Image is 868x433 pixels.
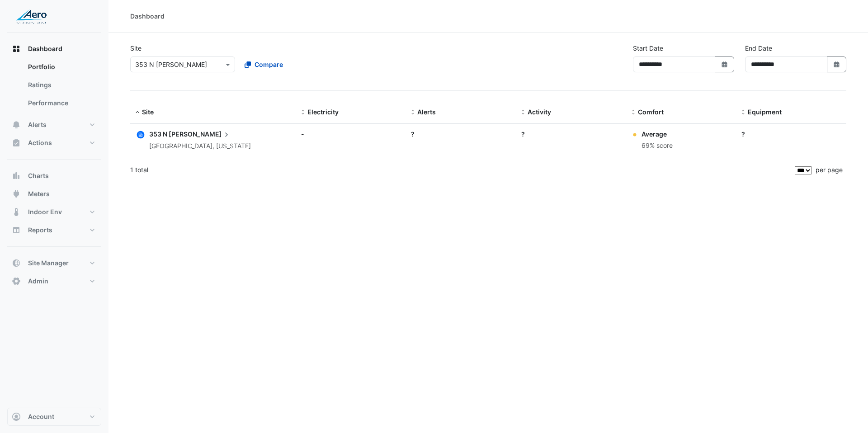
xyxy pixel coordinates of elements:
[21,94,101,112] a: Performance
[7,408,101,426] button: Account
[142,108,154,116] span: Site
[307,108,339,116] span: Electricity
[28,44,62,53] span: Dashboard
[130,11,165,21] div: Dashboard
[642,129,673,139] div: Average
[28,207,62,216] span: Indoor Env
[130,43,142,53] label: Site
[11,7,52,25] img: Company Logo
[130,159,793,181] div: 1 total
[169,129,231,139] span: [PERSON_NAME]
[7,58,101,116] div: Dashboard
[239,56,289,72] button: Compare
[521,129,621,139] div: ?
[21,58,101,76] a: Portfolio
[411,129,510,139] div: ?
[745,43,772,53] label: End Date
[28,189,50,198] span: Meters
[21,76,101,94] a: Ratings
[12,207,21,216] app-icon: Indoor Env
[12,171,21,180] app-icon: Charts
[149,141,251,151] div: [GEOGRAPHIC_DATA], [US_STATE]
[28,412,54,421] span: Account
[7,167,101,185] button: Charts
[7,116,101,134] button: Alerts
[149,130,167,138] span: 353 N
[633,43,663,53] label: Start Date
[7,203,101,221] button: Indoor Env
[12,44,21,53] app-icon: Dashboard
[7,134,101,152] button: Actions
[748,108,782,116] span: Equipment
[28,277,48,286] span: Admin
[7,254,101,272] button: Site Manager
[12,277,21,286] app-icon: Admin
[741,129,841,139] div: ?
[7,272,101,290] button: Admin
[12,189,21,198] app-icon: Meters
[833,61,841,68] fa-icon: Select Date
[642,141,673,151] div: 69% score
[12,138,21,147] app-icon: Actions
[28,138,52,147] span: Actions
[528,108,551,116] span: Activity
[12,259,21,268] app-icon: Site Manager
[28,259,69,268] span: Site Manager
[28,171,49,180] span: Charts
[12,120,21,129] app-icon: Alerts
[721,61,729,68] fa-icon: Select Date
[7,185,101,203] button: Meters
[7,221,101,239] button: Reports
[7,40,101,58] button: Dashboard
[28,120,47,129] span: Alerts
[301,129,401,139] div: -
[28,226,52,235] span: Reports
[255,60,283,69] span: Compare
[417,108,436,116] span: Alerts
[816,166,843,174] span: per page
[638,108,664,116] span: Comfort
[12,226,21,235] app-icon: Reports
